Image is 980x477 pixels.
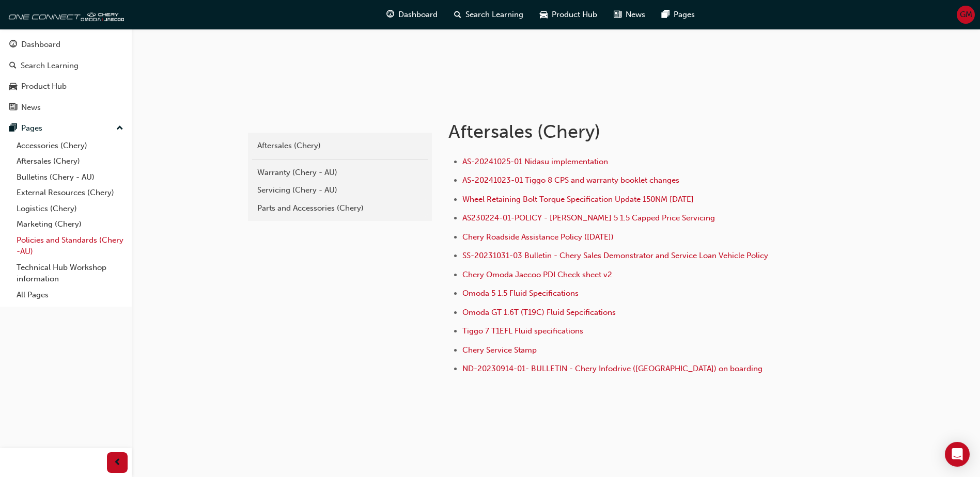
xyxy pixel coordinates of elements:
span: Dashboard [398,9,438,21]
span: prev-icon [114,456,121,469]
span: Pages [674,9,695,21]
a: Accessories (Chery) [12,138,128,154]
span: car-icon [540,8,548,21]
span: Search Learning [465,9,523,21]
div: Warranty (Chery - AU) [257,167,423,179]
button: DashboardSearch LearningProduct HubNews [4,33,128,119]
a: Marketing (Chery) [12,216,128,232]
a: Technical Hub Workshop information [12,260,128,287]
a: car-iconProduct Hub [532,4,605,25]
div: Aftersales (Chery) [257,140,423,152]
a: news-iconNews [605,4,654,25]
span: car-icon [9,82,17,91]
a: guage-iconDashboard [378,4,446,25]
a: Wheel Retaining Bolt Torque Specification Update 150NM [DATE] [462,195,694,204]
div: Servicing (Chery - AU) [257,184,423,196]
button: Pages [4,119,128,138]
span: pages-icon [9,124,17,133]
div: Search Learning [21,60,79,72]
a: Policies and Standards (Chery -AU) [12,232,128,260]
span: Product Hub [552,9,597,21]
a: Logistics (Chery) [12,201,128,217]
a: Dashboard [4,35,128,54]
div: Product Hub [21,81,67,92]
a: Tiggo 7 T1EFL Fluid specifications [462,326,583,336]
a: Chery Service Stamp [462,345,537,355]
a: Aftersales (Chery) [12,153,128,169]
a: search-iconSearch Learning [446,4,532,25]
a: AS-20241025-01 Nidasu implementation [462,157,608,166]
span: guage-icon [386,8,394,21]
a: Omoda 5 1.5 Fluid Specifications [462,289,579,298]
a: Parts and Accessories (Chery) [252,199,428,217]
span: up-icon [116,122,123,135]
a: Warranty (Chery - AU) [252,164,428,182]
h1: Aftersales (Chery) [448,120,787,143]
a: AS230224-01-POLICY - [PERSON_NAME] 5 1.5 Capped Price Servicing [462,213,715,222]
a: AS-20241023-01 Tiggo 8 CPS and warranty booklet changes [462,176,679,185]
a: Chery Roadside Assistance Policy ([DATE]) [462,232,614,242]
a: Aftersales (Chery) [252,137,428,155]
span: GM [960,9,972,21]
a: News [4,98,128,117]
div: Parts and Accessories (Chery) [257,202,423,214]
img: oneconnect [5,4,124,25]
a: SS-20231031-03 Bulletin - Chery Sales Demonstrator and Service Loan Vehicle Policy [462,251,768,260]
a: Bulletins (Chery - AU) [12,169,128,185]
span: news-icon [9,103,17,113]
div: Pages [21,122,42,134]
span: search-icon [454,8,461,21]
a: Omoda GT 1.6T (T19C) Fluid Sepcifications [462,308,616,317]
span: search-icon [9,61,17,71]
a: Servicing (Chery - AU) [252,181,428,199]
div: News [21,102,41,114]
button: GM [957,6,975,24]
a: pages-iconPages [654,4,703,25]
span: news-icon [614,8,621,21]
span: guage-icon [9,40,17,50]
a: ND-20230914-01- BULLETIN - Chery Infodrive ([GEOGRAPHIC_DATA]) on boarding [462,364,763,373]
div: Dashboard [21,39,60,51]
span: News [626,9,645,21]
a: Search Learning [4,56,128,75]
div: Open Intercom Messenger [945,442,970,467]
a: All Pages [12,287,128,303]
a: Product Hub [4,77,128,96]
a: External Resources (Chery) [12,185,128,201]
span: pages-icon [662,8,670,21]
a: Chery Omoda Jaecoo PDI Check sheet v2 [462,270,612,279]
